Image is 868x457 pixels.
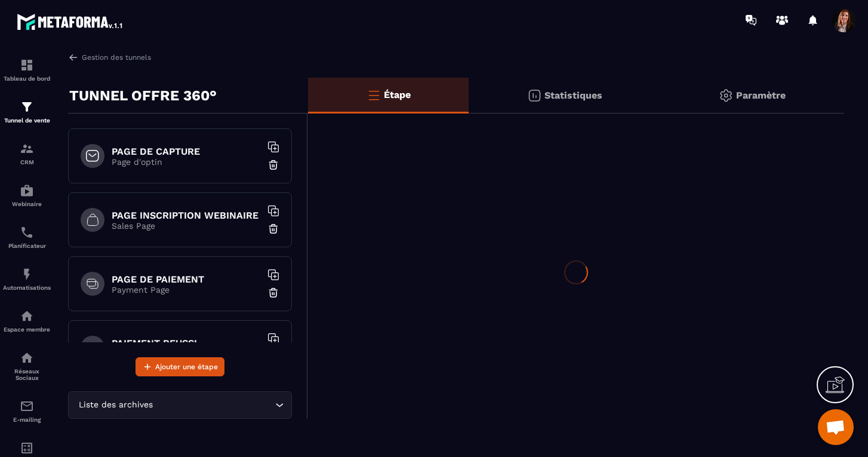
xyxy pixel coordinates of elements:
img: accountant [20,441,34,455]
a: Ouvrir le chat [818,409,854,445]
img: trash [267,159,279,171]
a: automationsautomationsWebinaire [3,174,51,216]
img: arrow [68,52,79,63]
h6: PAGE DE PAIEMENT [112,274,261,285]
a: automationsautomationsEspace membre [3,300,51,342]
img: trash [267,223,279,235]
a: schedulerschedulerPlanificateur [3,216,51,258]
img: trash [267,287,279,299]
p: Espace membre [3,326,51,333]
p: Tunnel de vente [3,117,51,124]
a: automationsautomationsAutomatisations [3,258,51,300]
img: email [20,399,34,413]
p: Sales Page [112,221,261,231]
p: Tableau de bord [3,75,51,82]
img: scheduler [20,225,34,240]
img: formation [20,142,34,156]
input: Search for option [155,398,272,412]
span: Ajouter une étape [155,361,218,373]
img: social-network [20,351,34,365]
a: formationformationTunnel de vente [3,91,51,133]
p: Webinaire [3,201,51,207]
a: social-networksocial-networkRéseaux Sociaux [3,342,51,390]
p: Payment Page [112,285,261,295]
p: Planificateur [3,243,51,249]
p: Paramètre [736,90,786,101]
h6: PAIEMENT REUSSI [112,338,261,349]
span: Liste des archives [76,398,155,412]
a: formationformationCRM [3,133,51,174]
h6: PAGE INSCRIPTION WEBINAIRE [112,210,261,221]
p: Automatisations [3,284,51,291]
p: TUNNEL OFFRE 360° [69,84,217,108]
a: Gestion des tunnels [68,52,151,63]
p: CRM [3,159,51,165]
p: Statistiques [544,90,602,101]
img: bars-o.4a397970.svg [367,88,381,102]
a: formationformationTableau de bord [3,49,51,91]
img: automations [20,267,34,281]
p: E-mailing [3,416,51,423]
h6: PAGE DE CAPTURE [112,146,261,157]
p: Réseaux Sociaux [3,368,51,381]
p: Page d'optin [112,157,261,167]
div: Search for option [68,391,292,419]
a: emailemailE-mailing [3,390,51,432]
img: formation [20,100,34,114]
img: setting-gr.5f69749f.svg [719,88,733,103]
img: automations [20,309,34,323]
img: logo [17,11,124,32]
img: formation [20,58,34,72]
img: automations [20,183,34,198]
img: stats.20deebd0.svg [527,88,541,103]
button: Ajouter une étape [136,357,224,376]
p: Étape [384,89,411,100]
